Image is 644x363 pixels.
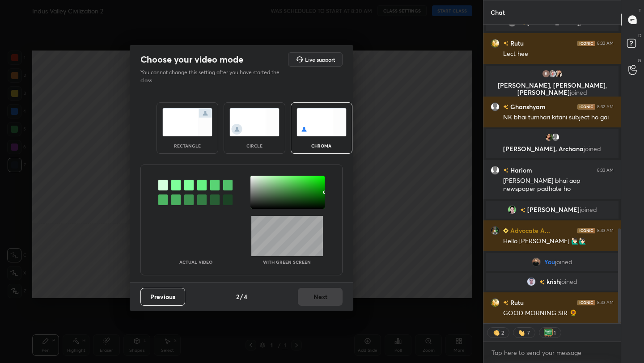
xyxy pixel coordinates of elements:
[491,226,500,235] img: 7d53beb2b6274784b34418eb7cd6c706.jpg
[297,108,347,136] img: chromaScreenIcon.c19ab0a0.svg
[491,39,500,48] img: 47e7d3f117d740818585307ee3cbe74a.jpg
[169,144,205,148] div: rectangle
[508,298,524,307] h6: Rutu
[527,277,536,286] img: 88b80295697e4222a0968616c10fcffd.jpg
[503,105,508,110] img: no-rating-badge.077c3623.svg
[503,228,508,233] img: Learner_Badge_beginner_1_8b307cf2a0.svg
[263,260,311,264] p: With green screen
[240,292,243,301] h4: /
[503,237,614,246] div: Hello [PERSON_NAME] 🙋🏻‍♂️🙋🏻‍♂️
[503,177,614,194] div: [PERSON_NAME] bhai aap newspaper padhate ho
[304,144,339,148] div: chroma
[501,329,504,336] div: 2
[544,328,553,337] img: thank_you.png
[305,57,335,62] h5: Live support
[491,102,500,111] img: default.png
[503,168,508,173] img: no-rating-badge.077c3623.svg
[553,329,556,336] div: 1
[508,38,524,48] h6: Rutu
[577,104,595,110] img: iconic-dark.1390631f.png
[547,278,560,285] span: krish
[491,145,613,152] p: [PERSON_NAME], Archana
[554,69,563,78] img: 2f4eff7ac3b145678e94bec9415be5f3.jpg
[508,102,546,111] h6: Ghanshyam
[597,104,614,110] div: 8:32 AM
[229,108,280,136] img: circleScreenIcon.acc0effb.svg
[597,41,614,46] div: 8:32 AM
[577,41,595,46] img: iconic-dark.1390631f.png
[639,7,641,14] p: T
[503,300,508,305] img: no-rating-badge.077c3623.svg
[491,82,613,96] p: [PERSON_NAME], [PERSON_NAME], [PERSON_NAME]
[570,88,587,97] span: joined
[560,278,577,285] span: joined
[584,144,601,153] span: joined
[244,292,247,301] h4: 4
[491,166,500,175] img: default.png
[580,19,597,26] span: joined
[508,226,550,235] h6: Advocate A...
[542,69,551,78] img: photo.jpg
[539,280,545,285] img: no-rating-badge.077c3623.svg
[503,113,614,122] div: NK bhai tumhari kitani subject ho gai
[532,257,541,266] img: 2f8ce9528e9544b5a797dd783ed6ba28.jpg
[179,260,212,264] p: Actual Video
[508,165,532,175] h6: Hariom
[544,258,555,266] span: You
[638,32,641,39] p: D
[503,309,614,318] div: GOOD MORNING SIR 🌻
[527,206,580,213] span: [PERSON_NAME]
[577,228,595,233] img: iconic-dark.1390631f.png
[527,329,530,336] div: 7
[503,41,508,46] img: no-rating-badge.077c3623.svg
[483,0,512,24] p: Chat
[491,298,500,307] img: 47e7d3f117d740818585307ee3cbe74a.jpg
[597,228,614,233] div: 8:33 AM
[140,68,285,84] p: You cannot change this setting after you have started the class
[162,108,212,136] img: normalScreenIcon.ae25ed63.svg
[140,288,185,306] button: Previous
[638,57,641,64] p: G
[548,69,557,78] img: 4d21a40b2a7748f9934fd9a17f76b7ad.jpg
[483,25,621,323] div: grid
[503,50,614,59] div: Lect hee
[545,133,554,142] img: c4869cf7e89343dbb428b4feffedc52e.jpg
[520,208,525,213] img: no-rating-badge.077c3623.svg
[580,206,597,213] span: joined
[527,19,580,26] span: [PERSON_NAME]
[492,328,501,337] img: clapping_hands.png
[518,328,527,337] img: waving_hand.png
[597,168,614,173] div: 8:33 AM
[508,205,517,214] img: 7c45a08a04924a10956296bb6c845e49.8518440_AAuE7mAcTNvHXXdphfyu16ESHRZgfiCXqDXTls3ZnE2q%3Ds96-c
[140,54,243,65] h2: Choose your video mode
[236,292,239,301] h4: 2
[237,144,272,148] div: circle
[577,300,595,305] img: iconic-dark.1390631f.png
[597,300,614,305] div: 8:33 AM
[555,258,572,266] span: joined
[551,133,560,142] img: default.png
